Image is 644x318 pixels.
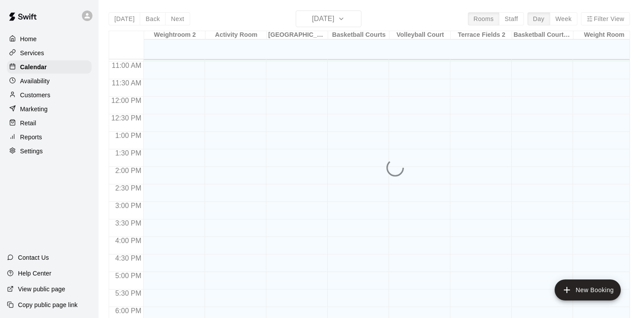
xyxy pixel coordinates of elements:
[18,269,51,278] p: Help Center
[20,49,44,57] p: Services
[113,184,144,192] span: 2:30 PM
[7,145,92,158] a: Settings
[573,31,635,39] div: Weight Room
[20,105,48,113] p: Marketing
[555,279,621,300] button: add
[7,32,92,46] a: Home
[20,77,50,85] p: Availability
[110,62,144,69] span: 11:00 AM
[113,149,144,157] span: 1:30 PM
[113,219,144,227] span: 3:30 PM
[20,119,36,127] p: Retail
[20,147,43,155] p: Settings
[113,307,144,314] span: 6:00 PM
[7,88,92,102] a: Customers
[113,272,144,279] span: 5:00 PM
[113,167,144,174] span: 2:00 PM
[267,31,328,39] div: [GEOGRAPHIC_DATA]
[113,237,144,244] span: 4:00 PM
[144,31,205,39] div: Weightroom 2
[7,74,92,88] a: Availability
[20,35,37,43] p: Home
[328,31,389,39] div: Basketball Courts
[205,31,267,39] div: Activity Room
[109,97,143,104] span: 12:00 PM
[7,117,92,130] a: Retail
[7,46,92,60] a: Services
[20,91,50,99] p: Customers
[20,63,47,71] p: Calendar
[109,114,143,122] span: 12:30 PM
[113,254,144,262] span: 4:30 PM
[18,253,49,262] p: Contact Us
[451,31,512,39] div: Terrace Fields 2
[7,131,92,144] a: Reports
[7,102,92,116] a: Marketing
[512,31,573,39] div: Basketball Courts 2
[7,60,92,74] a: Calendar
[113,202,144,209] span: 3:00 PM
[18,300,78,309] p: Copy public page link
[389,31,451,39] div: Volleyball Court
[18,285,65,293] p: View public page
[20,133,42,141] p: Reports
[110,79,144,87] span: 11:30 AM
[113,132,144,139] span: 1:00 PM
[113,290,144,297] span: 5:30 PM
